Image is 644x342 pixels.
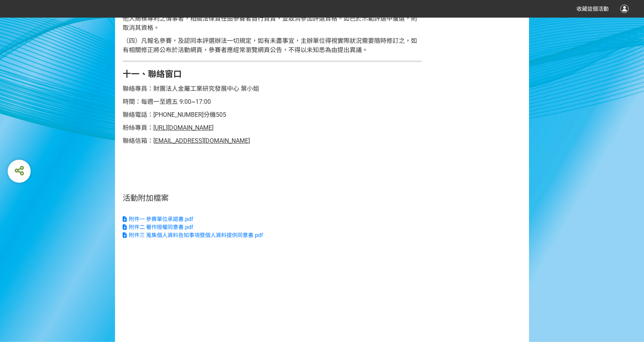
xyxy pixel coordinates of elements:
[123,69,182,79] strong: 十一、聯絡窗口
[153,137,250,144] span: [EMAIL_ADDRESS][DOMAIN_NAME]
[129,232,263,238] span: 附件三 蒐集個人資料告知事項暨個人資料提供同意書.pdf
[123,223,422,231] a: 附件二 著作授權同意書.pdf
[123,124,153,131] span: 粉絲專頁：
[123,37,417,54] span: （四）凡報名參賽，及認同本評選辦法一切規定，如有未盡事宜，主辦單位得視實際狀況需要隨時修訂之，如有相關修正將公布於活動網頁，參賽者應經常瀏覽網頁公告，不得以未知悉為由提出異議。
[123,98,211,105] span: 時間：每週一至週五 9:00~17:00
[123,193,169,203] span: 活動附加檔案
[153,124,214,131] span: [URL][DOMAIN_NAME]
[577,6,609,12] span: 收藏這個活動
[123,231,422,239] a: 附件三 蒐集個人資料告知事項暨個人資料提供同意書.pdf
[123,85,259,92] span: 聯絡專員：財團法人金屬工業研究發展中心 葉小姐
[123,215,422,223] a: 附件一 參賽單位承諾書.pdf
[123,111,226,118] span: 聯絡電話：[PHONE_NUMBER]分機505
[129,216,193,222] span: 附件一 參賽單位承諾書.pdf
[123,6,417,31] span: （三）檢送之申請資料或其附件有隱匿、虛偽不實情事者；或有食品衛生不良記錄者；或有抄襲、仿冒、剽竊他人商標專利之情事者，相關法律責任由參賽者自行負責，並取消參加評選資格。如已於示範評選中獲選，則取...
[129,224,193,230] span: 附件二 著作授權同意書.pdf
[153,125,214,131] a: [URL][DOMAIN_NAME]
[153,138,250,144] a: [EMAIL_ADDRESS][DOMAIN_NAME]
[123,137,153,144] span: 聯絡信箱：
